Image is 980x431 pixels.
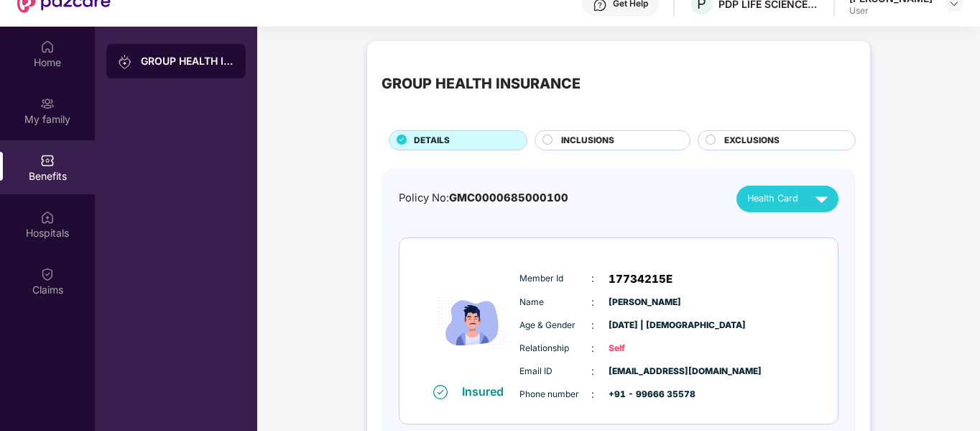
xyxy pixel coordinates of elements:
span: Email ID [519,365,591,378]
span: Phone number [519,388,591,401]
div: Insured [462,384,512,399]
div: Policy No: [399,190,568,207]
span: Member Id [519,272,591,286]
span: Health Card [747,191,798,206]
span: Self [609,342,680,355]
div: User [849,5,933,17]
span: : [591,271,594,286]
img: svg+xml;base64,PHN2ZyB4bWxucz0iaHR0cDovL3d3dy53My5vcmcvMjAwMC9zdmciIHZpZXdCb3g9IjAgMCAyNCAyNCIgd2... [809,186,834,212]
img: svg+xml;base64,PHN2ZyBpZD0iSG9tZSIgeG1sbnM9Imh0dHA6Ly93d3cudzMub3JnLzIwMDAvc3ZnIiB3aWR0aD0iMjAiIG... [40,40,55,54]
span: [DATE] | [DEMOGRAPHIC_DATA] [609,319,680,332]
span: [PERSON_NAME] [609,296,680,309]
img: svg+xml;base64,PHN2ZyBpZD0iSG9zcGl0YWxzIiB4bWxucz0iaHR0cDovL3d3dy53My5vcmcvMjAwMC9zdmciIHdpZHRoPS... [40,210,55,224]
span: Relationship [519,342,591,355]
img: svg+xml;base64,PHN2ZyB3aWR0aD0iMjAiIGhlaWdodD0iMjAiIHZpZXdCb3g9IjAgMCAyMCAyMCIgZmlsbD0ibm9uZSIgeG... [40,96,55,111]
span: : [591,386,594,402]
span: Name [519,296,591,309]
span: : [591,317,594,333]
span: 17734215E [609,271,672,288]
span: EXCLUSIONS [724,134,780,148]
span: : [591,340,594,356]
span: GMC0000685000100 [449,191,568,204]
span: INCLUSIONS [561,134,614,148]
img: svg+xml;base64,PHN2ZyBpZD0iQ2xhaW0iIHhtbG5zPSJodHRwOi8vd3d3LnczLm9yZy8yMDAwL3N2ZyIgd2lkdGg9IjIwIi... [40,267,55,281]
span: Age & Gender [519,319,591,332]
img: svg+xml;base64,PHN2ZyB3aWR0aD0iMjAiIGhlaWdodD0iMjAiIHZpZXdCb3g9IjAgMCAyMCAyMCIgZmlsbD0ibm9uZSIgeG... [118,55,132,69]
span: : [591,363,594,379]
img: icon [430,262,516,384]
span: +91 - 99666 35578 [609,388,680,401]
span: : [591,294,594,310]
button: Health Card [736,186,838,212]
div: GROUP HEALTH INSURANCE [141,54,234,68]
div: GROUP HEALTH INSURANCE [382,73,581,95]
img: svg+xml;base64,PHN2ZyBpZD0iQmVuZWZpdHMiIHhtbG5zPSJodHRwOi8vd3d3LnczLm9yZy8yMDAwL3N2ZyIgd2lkdGg9Ij... [40,153,55,168]
span: DETAILS [414,134,450,148]
span: [EMAIL_ADDRESS][DOMAIN_NAME] [609,365,680,378]
img: svg+xml;base64,PHN2ZyB4bWxucz0iaHR0cDovL3d3dy53My5vcmcvMjAwMC9zdmciIHdpZHRoPSIxNiIgaGVpZ2h0PSIxNi... [433,385,448,399]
